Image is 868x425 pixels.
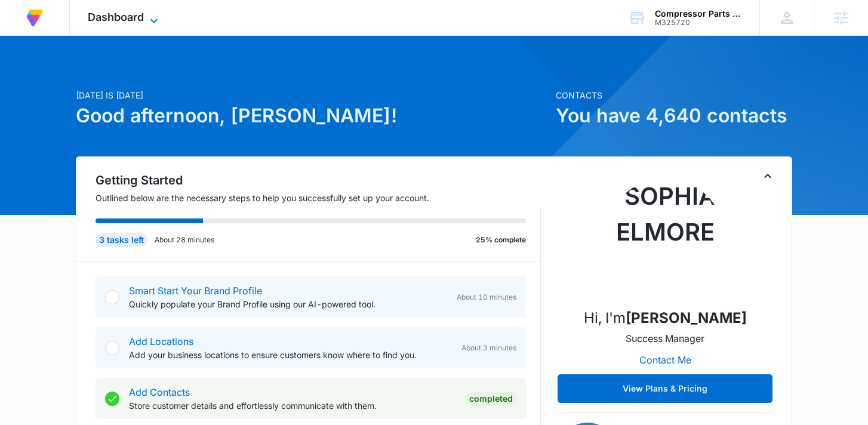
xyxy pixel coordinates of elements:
p: [DATE] is [DATE] [76,89,549,101]
button: Contact Me [627,346,703,374]
button: Toggle Collapse [761,169,775,183]
div: Completed [466,392,516,406]
h1: Good afternoon, [PERSON_NAME]! [76,101,549,130]
h2: Getting Started [96,171,541,189]
a: Smart Start Your Brand Profile [129,285,262,297]
div: Domain Overview [45,70,107,78]
div: Keywords by Traffic [132,70,201,78]
p: Outlined below are the necessary steps to help you successfully set up your account. [96,192,541,204]
img: Sophia Elmore [605,178,725,298]
img: tab_keywords_by_traffic_grey.svg [119,69,128,79]
div: Domain: [DOMAIN_NAME] [31,31,131,41]
a: Add Contacts [129,386,190,398]
img: Volusion [24,7,45,29]
p: Store customer details and effortlessly communicate with them. [129,399,456,412]
p: Hi, I'm [584,307,747,329]
strong: [PERSON_NAME] [626,309,747,327]
p: Contacts [556,89,792,101]
p: Add your business locations to ensure customers know where to find you. [129,349,452,361]
img: logo_orange.svg [19,19,29,29]
div: v 4.0.25 [33,19,59,29]
div: 3 tasks left [96,233,147,247]
span: About 10 minutes [457,292,516,303]
button: View Plans & Pricing [558,374,772,403]
div: account id [655,19,742,27]
div: account name [655,9,742,19]
img: website_grey.svg [19,31,29,41]
p: About 28 minutes [155,235,214,245]
span: About 3 minutes [461,343,516,353]
h1: You have 4,640 contacts [556,101,792,130]
span: Dashboard [88,11,144,23]
p: Quickly populate your Brand Profile using our AI-powered tool. [129,298,447,310]
p: 25% complete [476,235,526,245]
img: tab_domain_overview_orange.svg [32,69,42,79]
a: Add Locations [129,335,193,347]
p: Success Manager [626,331,704,346]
